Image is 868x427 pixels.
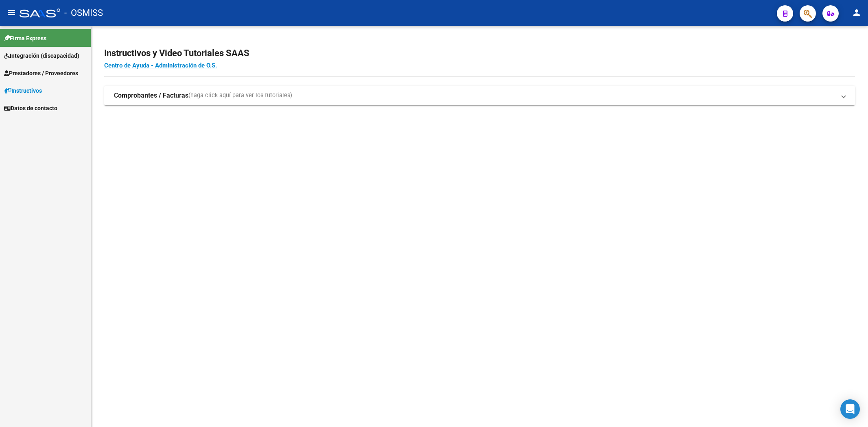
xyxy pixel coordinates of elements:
[104,86,855,105] mat-expansion-panel-header: Comprobantes / Facturas(haga click aquí para ver los tutoriales)
[64,4,103,22] span: - OSMISS
[4,51,79,60] span: Integración (discapacidad)
[852,8,861,17] mat-icon: person
[4,104,57,113] span: Datos de contacto
[4,34,46,43] span: Firma Express
[840,399,860,419] div: Open Intercom Messenger
[4,86,42,95] span: Instructivos
[188,91,292,100] span: (haga click aquí para ver los tutoriales)
[7,8,16,17] mat-icon: menu
[114,91,188,100] strong: Comprobantes / Facturas
[104,62,217,69] a: Centro de Ayuda - Administración de O.S.
[4,69,78,78] span: Prestadores / Proveedores
[104,46,855,61] h2: Instructivos y Video Tutoriales SAAS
